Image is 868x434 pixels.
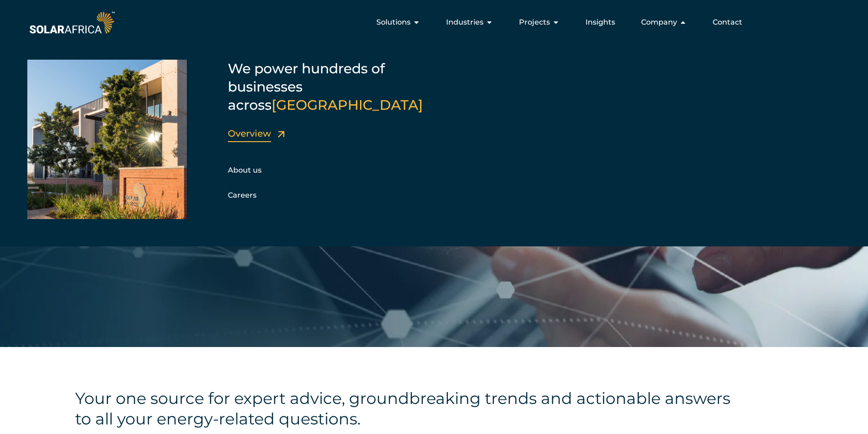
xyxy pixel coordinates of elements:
span: Solutions [376,17,411,28]
a: Contact [713,17,742,28]
a: Insights [586,17,615,28]
span: [GEOGRAPHIC_DATA] [272,97,423,113]
a: Overview [278,131,284,138]
div: Menu Toggle [117,13,750,31]
h4: Your one source for expert advice, groundbreaking trends and actionable answers to all your energ... [75,388,738,429]
h5: We power hundreds of businesses across [228,60,456,114]
span: Company [641,17,677,28]
a: Overview [228,128,271,139]
a: About us [228,166,262,174]
span: Projects [519,17,550,28]
span: Industries [446,17,483,28]
a: Careers [228,191,257,199]
nav: Menu [117,13,750,31]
